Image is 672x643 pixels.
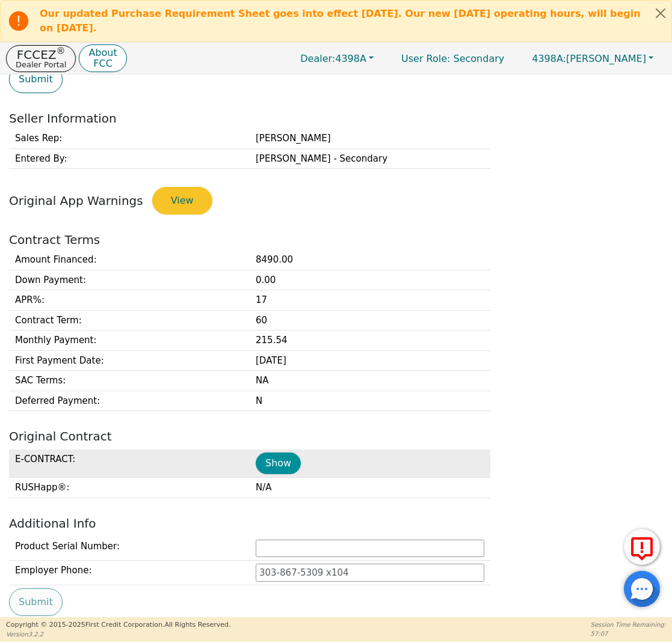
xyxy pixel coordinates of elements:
[9,537,250,561] td: Product Serial Number:
[250,290,490,311] td: 17
[9,516,663,531] h2: Additional Info
[250,391,490,411] td: N
[164,621,230,629] span: All Rights Reserved.
[6,630,230,639] p: Version 3.2.2
[250,270,490,290] td: 0.00
[16,61,66,69] p: Dealer Portal
[624,529,660,565] button: Report Error to FCC
[9,233,663,247] h2: Contract Terms
[532,53,646,64] span: [PERSON_NAME]
[9,350,250,371] td: First Payment Date :
[250,148,490,169] td: [PERSON_NAME] - Secondary
[9,270,250,290] td: Down Payment :
[9,66,63,93] button: Submit
[6,45,76,72] button: FCCEZ®Dealer Portal
[591,620,666,629] p: Session Time Remaining:
[591,629,666,638] p: 57:07
[79,44,126,73] button: AboutFCC
[532,53,566,64] span: 4398A:
[9,250,250,270] td: Amount Financed :
[9,290,250,311] td: APR% :
[250,331,490,351] td: 215.54
[152,187,212,215] button: View
[9,331,250,351] td: Monthly Payment :
[9,449,250,478] td: E-CONTRACT :
[300,53,335,64] span: Dealer:
[250,350,490,371] td: [DATE]
[9,371,250,391] td: SAC Terms :
[650,1,671,25] button: Close alert
[389,47,516,70] p: Secondary
[389,47,516,70] a: User Role: Secondary
[256,453,301,474] button: Show
[9,561,250,585] td: Employer Phone:
[250,371,490,391] td: NA
[9,391,250,411] td: Deferred Payment :
[300,53,366,64] span: 4398A
[250,310,490,331] td: 60
[256,564,484,582] input: 303-867-5309 x104
[288,49,386,68] button: Dealer:4398A
[250,250,490,270] td: 8490.00
[40,8,641,34] b: Our updated Purchase Requirement Sheet goes into effect [DATE]. Our new [DATE] operating hours, w...
[57,46,66,56] sup: ®
[16,49,66,61] p: FCCEZ
[9,310,250,331] td: Contract Term :
[6,620,230,630] p: Copyright © 2015- 2025 First Credit Corporation.
[250,478,490,498] td: N/A
[250,129,490,148] td: [PERSON_NAME]
[9,194,143,208] span: Original App Warnings
[88,59,117,69] p: FCC
[519,49,666,68] button: 4398A:[PERSON_NAME]
[401,53,450,64] span: User Role :
[9,478,250,498] td: RUSHapp® :
[9,148,250,169] td: Entered By:
[9,429,663,443] h2: Original Contract
[88,48,117,58] p: About
[9,111,663,126] h2: Seller Information
[9,129,250,148] td: Sales Rep:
